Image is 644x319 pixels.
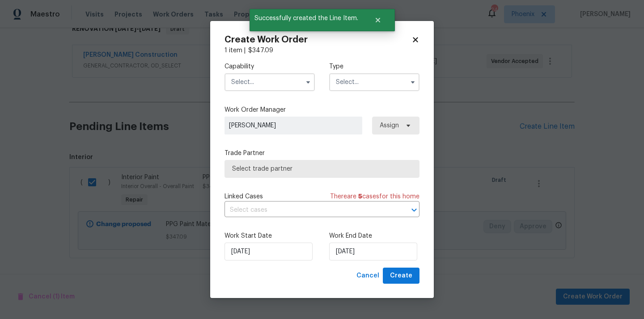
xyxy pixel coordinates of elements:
span: Assign [380,121,399,130]
button: Open [408,204,420,216]
input: M/D/YYYY [225,243,313,260]
button: Create [383,268,419,284]
h2: Create Work Order [225,35,411,44]
label: Trade Partner [225,149,419,158]
span: [PERSON_NAME] [229,121,358,130]
span: There are case s for this home [330,192,419,201]
input: M/D/YYYY [329,243,417,260]
input: Select... [225,73,315,91]
button: Show options [407,77,418,88]
span: Cancel [356,270,379,281]
div: 1 item | [225,46,419,55]
span: Select trade partner [232,164,412,173]
button: Show options [303,77,314,88]
button: Close [363,11,393,29]
label: Work Order Manager [225,105,419,114]
label: Work End Date [329,231,419,240]
label: Type [329,62,419,71]
span: Create [390,270,412,281]
label: Work Start Date [225,231,315,240]
span: Linked Cases [225,192,263,201]
input: Select cases [225,203,394,217]
label: Capability [225,62,315,71]
span: $ 347.09 [248,47,273,54]
input: Select... [329,73,419,91]
span: 5 [358,193,362,200]
span: Successfully created the Line Item. [250,9,363,28]
button: Cancel [353,268,383,284]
